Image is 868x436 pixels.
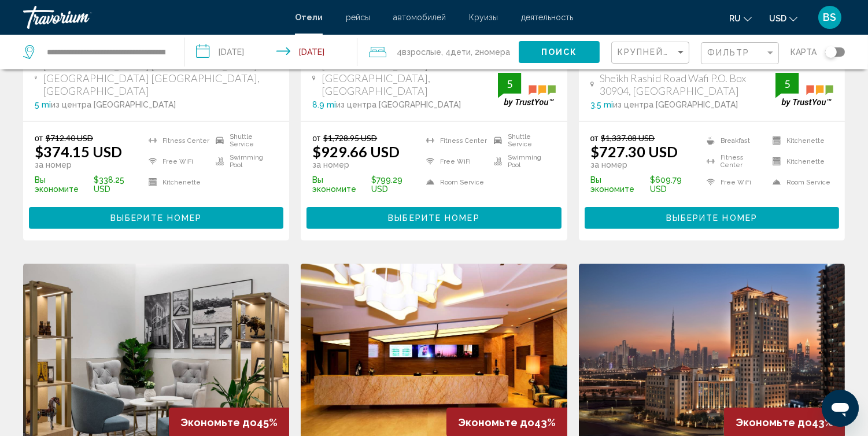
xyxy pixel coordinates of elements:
[420,154,488,169] li: Free WiFi
[441,44,471,60] span: , 4
[701,175,767,190] li: Free WiFi
[180,416,257,428] span: Экономьте до
[312,133,320,143] span: от
[521,13,573,22] a: деятельность
[822,390,859,427] iframe: To enrich screen reader interactions, please activate Accessibility in Grammarly extension settings
[590,133,599,143] span: от
[613,100,738,109] span: из центра [GEOGRAPHIC_DATA]
[184,35,357,69] button: Check-in date: Aug 24, 2025 Check-out date: Aug 27, 2025
[51,100,176,109] span: из центра [GEOGRAPHIC_DATA]
[817,47,845,57] button: Toggle map
[393,13,446,22] a: автомобилей
[35,175,143,194] p: $338.25 USD
[312,175,368,194] span: Вы экономите
[306,210,561,223] a: Выберите номер
[769,14,786,23] span: USD
[590,100,613,109] span: 3.5 mi
[479,47,510,57] span: номера
[767,133,833,148] li: Kitchenette
[323,133,377,143] del: $1,728.95 USD
[590,160,701,169] p: за номер
[729,10,752,27] button: Change language
[312,175,420,194] p: $799.29 USD
[357,35,519,69] button: Travelers: 4 adults, 4 children
[110,214,202,223] span: Выберите номер
[488,133,556,148] li: Shuttle Service
[791,44,817,60] span: карта
[601,133,655,143] del: $1,337.08 USD
[143,133,210,148] li: Fitness Center
[590,175,701,194] p: $609.79 USD
[35,160,143,169] p: за номер
[823,12,837,23] span: BS
[35,100,51,109] span: 5 mi
[312,100,336,109] span: 8.9 mi
[471,44,510,60] span: , 2
[775,77,799,91] div: 5
[322,59,498,97] span: [GEOGRAPHIC_DATA] [GEOGRAPHIC_DATA], [GEOGRAPHIC_DATA]
[46,133,93,143] del: $712.40 USD
[35,175,91,194] span: Вы экономите
[767,154,833,169] li: Kitchenette
[590,175,648,194] span: Вы экономите
[312,143,400,160] ins: $929.66 USD
[701,42,779,65] button: Filter
[519,41,600,62] button: Поиск
[210,154,278,169] li: Swimming Pool
[600,72,775,97] span: Sheikh Rashid Road Wafi P.O. Box 30904, [GEOGRAPHIC_DATA]
[35,143,122,160] ins: $374.15 USD
[210,133,278,148] li: Shuttle Service
[618,47,756,57] span: Крупнейшие сбережения
[23,6,283,29] a: Travorium
[775,73,833,107] img: trustyou-badge.svg
[498,73,556,107] img: trustyou-badge.svg
[458,416,534,428] span: Экономьте до
[729,14,741,23] span: ru
[29,210,283,223] a: Выберите номер
[402,47,441,57] span: Взрослые
[736,416,812,428] span: Экономьте до
[143,154,210,169] li: Free WiFi
[143,175,210,190] li: Kitchenette
[666,214,758,223] span: Выберите номер
[35,133,43,143] span: от
[295,13,323,22] a: Отели
[498,77,521,91] div: 5
[43,59,278,97] span: [GEOGRAPHIC_DATA] [GEOGRAPHIC_DATA] [GEOGRAPHIC_DATA] [GEOGRAPHIC_DATA], [GEOGRAPHIC_DATA]
[618,48,686,58] mat-select: Sort by
[420,133,488,148] li: Fitness Center
[29,207,283,228] button: Выберите номер
[488,154,556,169] li: Swimming Pool
[701,154,767,169] li: Fitness Center
[469,13,498,22] a: Круизы
[336,100,461,109] span: из центра [GEOGRAPHIC_DATA]
[707,48,750,57] span: Фильтр
[701,133,767,148] li: Breakfast
[346,13,370,22] a: рейсы
[541,48,578,57] span: Поиск
[585,207,839,228] button: Выберите номер
[388,214,479,223] span: Выберите номер
[767,175,833,190] li: Room Service
[397,44,441,60] span: 4
[769,10,797,27] button: Change currency
[312,160,420,169] p: за номер
[815,5,845,29] button: User Menu
[306,207,561,228] button: Выберите номер
[450,47,471,57] span: Дети
[585,210,839,223] a: Выберите номер
[420,175,488,190] li: Room Service
[590,143,678,160] ins: $727.30 USD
